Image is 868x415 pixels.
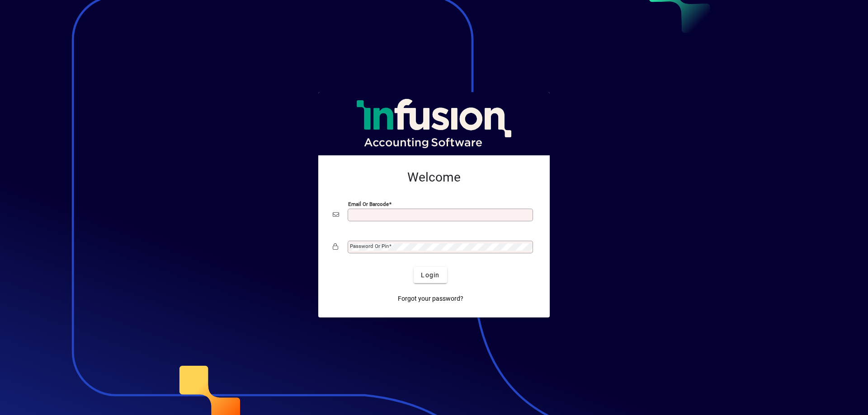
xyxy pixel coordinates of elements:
[394,290,467,307] a: Forgot your password?
[398,294,463,303] span: Forgot your password?
[333,170,535,185] h2: Welcome
[414,267,447,283] button: Login
[348,201,389,207] mat-label: Email or Barcode
[421,270,439,280] span: Login
[350,243,389,249] mat-label: Password or Pin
